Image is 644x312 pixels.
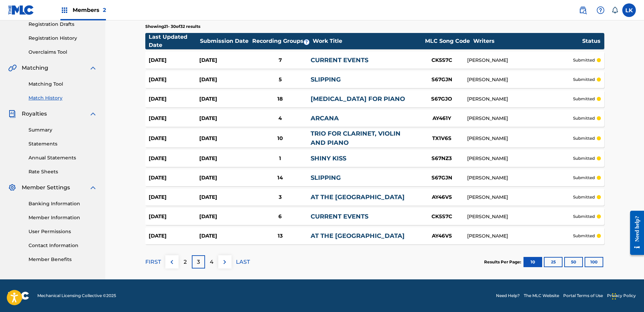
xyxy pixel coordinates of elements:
button: 100 [585,257,603,267]
span: ? [304,39,309,45]
div: [DATE] [149,95,199,103]
p: 4 [210,258,214,266]
span: Matching [22,64,48,72]
div: [DATE] [199,76,250,84]
img: Matching [8,64,17,72]
a: Portal Terms of Use [563,293,603,299]
div: Submission Date [200,37,251,45]
img: right [221,258,229,266]
div: [DATE] [199,193,250,201]
div: 10 [250,135,311,142]
div: 13 [250,232,311,240]
img: expand [89,64,97,72]
img: Member Settings [8,184,16,192]
a: Statements [29,140,97,148]
div: AY461Y [416,115,467,122]
div: 7 [250,56,311,64]
a: SLIPPING [311,174,341,181]
div: S67GJO [416,95,467,103]
div: S67GJN [416,174,467,182]
div: [DATE] [199,95,250,103]
img: left [168,258,176,266]
div: [DATE] [149,135,199,142]
button: 10 [523,257,542,267]
a: Matching Tool [29,81,97,88]
a: Match History [29,94,97,102]
a: TRIO FOR CLARINET, VIOLIN AND PIANO [311,130,401,146]
div: [PERSON_NAME] [467,194,573,201]
div: [PERSON_NAME] [467,57,573,64]
a: ARCANA [311,115,339,122]
div: [DATE] [149,232,199,240]
span: Member Settings [22,184,70,192]
div: Last Updated Date [149,33,200,49]
a: Public Search [576,3,590,17]
p: 2 [184,258,187,266]
span: Royalties [22,110,47,118]
a: Need Help? [496,293,520,299]
div: [PERSON_NAME] [467,115,573,122]
div: 5 [250,76,311,84]
div: [PERSON_NAME] [467,213,573,220]
img: help [596,6,605,14]
img: search [579,6,587,14]
div: Help [594,3,607,17]
p: Results Per Page: [484,259,523,265]
button: 25 [544,257,563,267]
a: SLIPPING [311,76,341,83]
div: 6 [250,213,311,221]
div: [DATE] [149,174,199,182]
a: [MEDICAL_DATA] FOR PIANO [311,95,405,103]
span: 2 [103,7,106,13]
div: [PERSON_NAME] [467,135,573,142]
div: [DATE] [199,174,250,182]
span: Mechanical Licensing Collective © 2025 [37,293,116,299]
img: expand [89,184,97,192]
div: [DATE] [149,213,199,221]
div: [DATE] [149,193,199,201]
div: Writers [473,37,582,45]
div: Status [582,37,601,45]
p: submitted [573,194,595,200]
a: Summary [29,126,97,134]
p: submitted [573,76,595,83]
button: 50 [564,257,583,267]
p: submitted [573,135,595,141]
div: 1 [250,155,311,162]
a: AT THE [GEOGRAPHIC_DATA] [311,193,405,201]
a: AT THE [GEOGRAPHIC_DATA] [311,232,405,240]
p: submitted [573,96,595,102]
a: Registration History [29,35,97,42]
div: [DATE] [199,135,250,142]
div: AY46V5 [416,232,467,240]
div: Work Title [313,37,421,45]
p: submitted [573,57,595,63]
a: SHINY KISS [311,155,346,162]
div: TX1V6S [416,135,467,142]
div: S67NZ3 [416,155,467,162]
p: submitted [573,213,595,220]
div: [DATE] [199,115,250,122]
img: expand [89,110,97,118]
a: Contact Information [29,242,97,249]
div: [DATE] [149,115,199,122]
a: CURRENT EVENTS [311,213,368,220]
a: CURRENT EVENTS [311,56,368,64]
img: Top Rightsholders [60,6,69,14]
div: [DATE] [199,56,250,64]
p: submitted [573,233,595,239]
div: [PERSON_NAME] [467,174,573,181]
a: Member Benefits [29,256,97,263]
div: [DATE] [149,155,199,162]
a: The MLC Website [524,293,559,299]
div: 14 [250,174,311,182]
iframe: Resource Center [625,206,644,260]
img: logo [8,292,29,300]
div: [PERSON_NAME] [467,155,573,162]
img: MLC Logo [8,5,34,15]
div: Notifications [611,7,618,14]
iframe: Chat Widget [610,279,644,312]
